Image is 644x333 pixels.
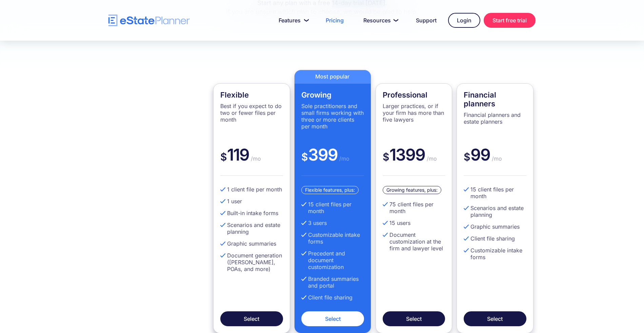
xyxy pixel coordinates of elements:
[383,220,445,226] li: 15 users
[464,90,526,108] h4: Financial planners
[220,311,283,326] a: Select
[301,90,364,99] h4: Growing
[301,201,364,214] li: 15 client files per month
[220,186,283,193] li: 1 client file per month
[301,151,308,163] span: $
[220,90,283,99] h4: Flexible
[464,145,526,176] div: 99
[383,186,441,194] div: Growing features, plus:
[383,103,445,123] p: Larger practices, or if your firm has more than five lawyers
[355,14,404,27] a: Resources
[425,155,437,162] span: /mo
[301,145,364,176] div: 399
[220,198,283,205] li: 1 user
[464,223,526,230] li: Graphic summaries
[383,311,445,326] a: Select
[270,14,314,27] a: Features
[383,231,445,252] li: Document customization at the firm and lawyer level
[383,90,445,99] h4: Professional
[464,205,526,218] li: Scenarios and estate planning
[220,103,283,123] p: Best if you expect to do two or fewer files per month
[220,240,283,247] li: Graphic summaries
[464,311,526,326] a: Select
[464,247,526,261] li: Customizable intake forms
[383,201,445,214] li: 75 client files per month
[301,250,364,270] li: Precedent and document customization
[408,14,445,27] a: Support
[301,311,364,326] a: Select
[220,145,283,176] div: 119
[220,222,283,235] li: Scenarios and estate planning
[448,13,480,28] a: Login
[383,151,389,163] span: $
[301,220,364,226] li: 3 users
[301,103,364,130] p: Sole practitioners and small firms working with three or more clients per month
[484,13,536,28] a: Start free trial
[464,111,526,125] p: Financial planners and estate planners
[464,235,526,242] li: Client file sharing
[464,151,470,163] span: $
[220,210,283,216] li: Built-in intake forms
[108,15,190,26] a: home
[464,186,526,200] li: 15 client files per month
[338,155,349,162] span: /mo
[301,294,364,301] li: Client file sharing
[220,151,227,163] span: $
[490,155,502,162] span: /mo
[383,145,445,176] div: 1399
[301,231,364,245] li: Customizable intake forms
[318,14,352,27] a: Pricing
[249,155,261,162] span: /mo
[301,186,359,194] div: Flexible features, plus:
[220,252,283,272] li: Document generation ([PERSON_NAME], POAs, and more)
[301,275,364,289] li: Branded summaries and portal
